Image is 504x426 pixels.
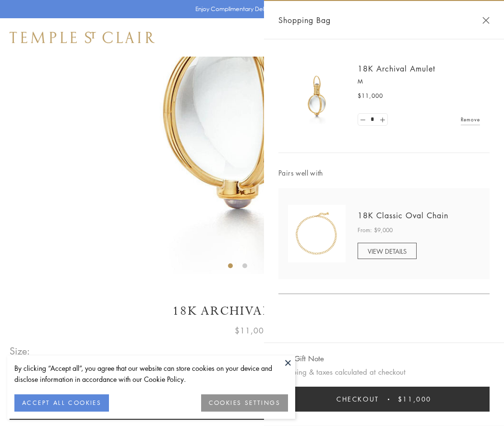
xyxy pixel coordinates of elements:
[358,114,368,126] a: Set quantity to 0
[14,394,109,412] button: ACCEPT ALL COOKIES
[10,32,155,43] img: Temple St. Clair
[14,363,288,385] div: By clicking “Accept all”, you agree that our website can store cookies on your device and disclos...
[398,394,432,404] span: $11,000
[358,77,480,86] p: M
[358,225,393,235] span: From: $9,000
[336,394,379,404] span: Checkout
[358,63,435,74] a: 18K Archival Amulet
[358,243,417,259] a: VIEW DETAILS
[358,91,383,101] span: $11,000
[278,353,324,365] button: Add Gift Note
[278,167,490,178] span: Pairs well with
[278,14,331,26] span: Shopping Bag
[10,303,494,319] h1: 18K Archival Amulet
[358,210,448,221] a: 18K Classic Oval Chain
[278,366,490,378] p: Shipping & taxes calculated at checkout
[288,205,346,262] img: N88865-OV18
[482,17,490,24] button: Close Shopping Bag
[10,343,31,359] span: Size:
[377,114,387,126] a: Set quantity to 2
[278,387,490,412] button: Checkout $11,000
[288,67,346,125] img: 18K Archival Amulet
[195,4,304,14] p: Enjoy Complimentary Delivery & Returns
[235,324,269,337] span: $11,000
[461,114,480,125] a: Remove
[368,247,407,256] span: VIEW DETAILS
[201,394,288,412] button: COOKIES SETTINGS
